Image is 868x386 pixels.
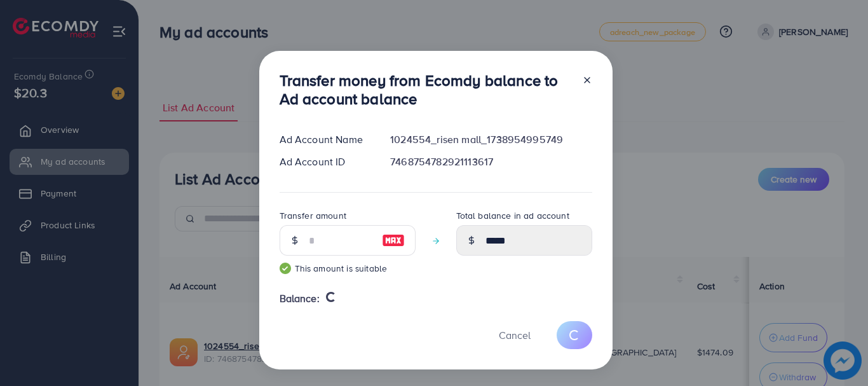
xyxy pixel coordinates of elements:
[382,233,405,248] img: image
[280,291,320,306] span: Balance:
[269,155,381,169] div: Ad Account ID
[499,328,531,342] span: Cancel
[269,132,381,147] div: Ad Account Name
[280,263,291,274] img: guide
[280,209,346,222] label: Transfer amount
[380,132,602,147] div: 1024554_risen mall_1738954995749
[483,321,546,348] button: Cancel
[380,155,602,169] div: 7468754782921113617
[280,262,416,275] small: This amount is suitable
[280,71,572,108] h3: Transfer money from Ecomdy balance to Ad account balance
[456,209,569,222] label: Total balance in ad account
